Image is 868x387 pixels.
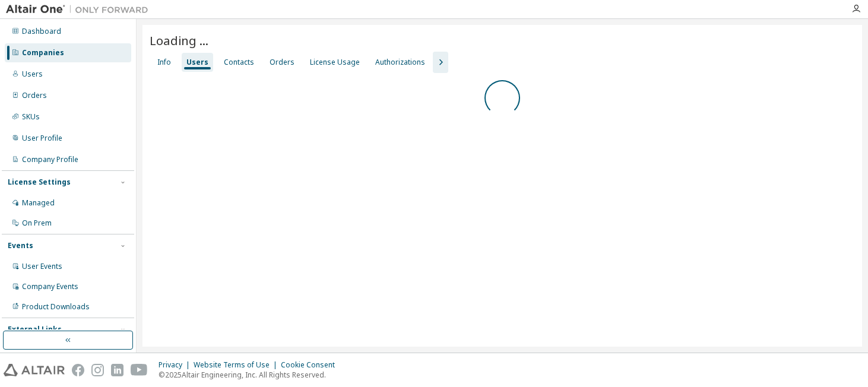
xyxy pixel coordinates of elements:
img: Altair One [6,4,154,15]
div: Company Profile [22,155,78,164]
div: Privacy [159,360,194,370]
div: External Links [8,325,62,334]
div: Company Events [22,282,78,291]
div: Website Terms of Use [194,360,281,370]
div: Contacts [224,58,254,67]
div: Users [22,69,43,79]
div: User Events [22,262,62,271]
div: Events [8,241,33,250]
p: © 2025 Altair Engineering, Inc. All Rights Reserved. [159,370,342,380]
div: SKUs [22,112,40,122]
div: Users [186,58,208,67]
div: License Usage [310,58,360,67]
img: youtube.svg [131,364,148,376]
div: Orders [22,91,47,100]
div: License Settings [8,177,71,187]
div: On Prem [22,218,52,228]
img: altair_logo.svg [4,364,65,376]
img: instagram.svg [91,364,104,376]
div: Dashboard [22,27,61,36]
div: Info [157,58,171,67]
div: Product Downloads [22,302,90,312]
div: Managed [22,198,55,208]
div: Companies [22,48,64,58]
img: linkedin.svg [111,364,123,376]
div: Cookie Consent [281,360,342,370]
span: Loading ... [150,32,208,49]
div: Authorizations [375,58,425,67]
div: User Profile [22,134,62,143]
div: Orders [270,58,294,67]
img: facebook.svg [72,364,84,376]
